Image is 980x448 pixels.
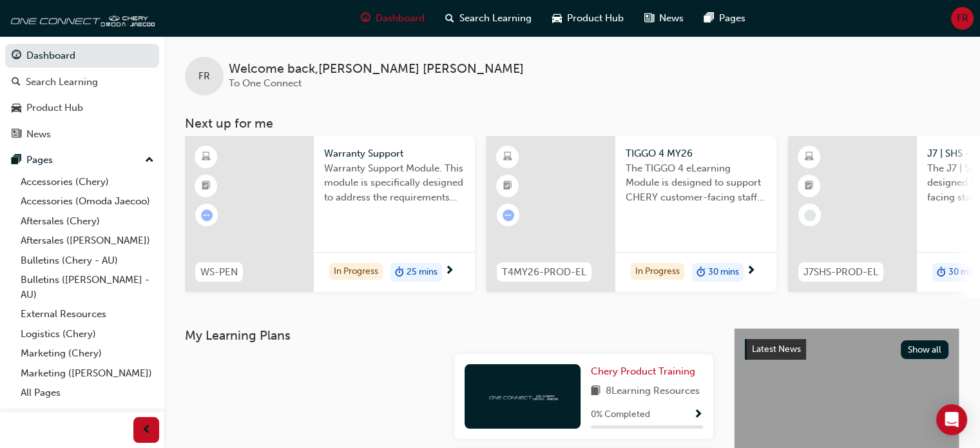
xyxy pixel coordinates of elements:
div: Search Learning [26,75,98,90]
span: learningRecordVerb_ATTEMPT-icon [201,209,213,221]
span: news-icon [12,129,21,141]
span: book-icon [591,384,600,400]
a: Product Hub [5,96,159,120]
span: booktick-icon [503,178,512,195]
span: Latest News [752,344,801,355]
button: Pages [5,148,159,172]
div: Product Hub [26,101,83,115]
span: J7SHS-PROD-EL [803,265,878,280]
span: 30 mins [708,265,739,280]
span: 8 Learning Resources [606,384,700,400]
span: To One Connect [229,77,302,89]
span: news-icon [644,10,654,26]
a: Marketing ([PERSON_NAME]) [15,364,159,384]
span: Search Learning [459,11,532,26]
a: Accessories (Omoda Jaecoo) [15,191,159,211]
a: Bulletins ([PERSON_NAME] - AU) [15,270,159,304]
a: News [5,122,159,146]
span: Dashboard [376,11,425,26]
span: booktick-icon [805,178,814,195]
span: guage-icon [12,50,21,62]
span: The TIGGO 4 eLearning Module is designed to support CHERY customer-facing staff with the product ... [626,161,766,205]
span: FR [198,69,210,84]
span: learningResourceType_ELEARNING-icon [503,149,512,166]
span: learningRecordVerb_ATTEMPT-icon [503,209,514,221]
span: Warranty Support [324,146,465,161]
span: Pages [719,11,745,26]
a: guage-iconDashboard [351,5,435,32]
span: 25 mins [407,265,437,280]
span: next-icon [445,266,454,277]
a: car-iconProduct Hub [542,5,634,32]
button: FR [951,7,974,30]
a: Accessories (Chery) [15,172,159,192]
button: Show Progress [693,407,703,423]
span: 0 % Completed [591,407,650,422]
a: search-iconSearch Learning [435,5,542,32]
a: Aftersales ([PERSON_NAME]) [15,231,159,251]
a: T4MY26-PROD-ELTIGGO 4 MY26The TIGGO 4 eLearning Module is designed to support CHERY customer-faci... [486,136,776,292]
span: prev-icon [142,422,151,438]
a: WS-PENWarranty SupportWarranty Support Module. This module is specifically designed to address th... [185,136,475,292]
a: Logistics (Chery) [15,324,159,344]
span: FR [957,11,968,26]
button: Show all [901,340,949,359]
a: Latest NewsShow all [745,339,948,360]
img: oneconnect [487,390,558,402]
span: up-icon [145,152,154,169]
span: WS-PEN [200,265,238,280]
span: guage-icon [361,10,370,26]
a: All Pages [15,383,159,403]
span: Chery Product Training [591,365,695,377]
a: pages-iconPages [694,5,756,32]
span: pages-icon [12,155,21,166]
span: learningResourceType_ELEARNING-icon [202,149,211,166]
a: Search Learning [5,70,159,94]
h3: Next up for me [164,116,980,131]
button: DashboardSearch LearningProduct HubNews [5,41,159,148]
span: search-icon [12,77,21,88]
span: Welcome back , [PERSON_NAME] [PERSON_NAME] [229,62,524,77]
span: learningResourceType_ELEARNING-icon [805,149,814,166]
span: T4MY26-PROD-EL [502,265,586,280]
div: In Progress [631,263,684,280]
a: news-iconNews [634,5,694,32]
span: booktick-icon [202,178,211,195]
div: Open Intercom Messenger [936,404,967,435]
img: oneconnect [6,5,155,31]
a: Aftersales (Chery) [15,211,159,231]
a: Chery Product Training [591,364,700,379]
span: News [659,11,684,26]
span: car-icon [552,10,562,26]
span: duration-icon [395,264,404,281]
div: In Progress [329,263,383,280]
a: Dashboard [5,44,159,68]
a: Bulletins (Chery - AU) [15,251,159,271]
span: Product Hub [567,11,624,26]
span: next-icon [746,266,756,277]
span: duration-icon [697,264,706,281]
span: duration-icon [937,264,946,281]
span: learningRecordVerb_NONE-icon [804,209,816,221]
span: car-icon [12,102,21,114]
span: TIGGO 4 MY26 [626,146,766,161]
span: search-icon [445,10,454,26]
a: Marketing (Chery) [15,344,159,364]
span: Warranty Support Module. This module is specifically designed to address the requirements and pro... [324,161,465,205]
h3: My Learning Plans [185,328,713,343]
a: External Resources [15,304,159,324]
span: Show Progress [693,409,703,421]
div: Pages [26,153,53,168]
span: 30 mins [948,265,979,280]
div: News [26,127,51,142]
span: pages-icon [704,10,714,26]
